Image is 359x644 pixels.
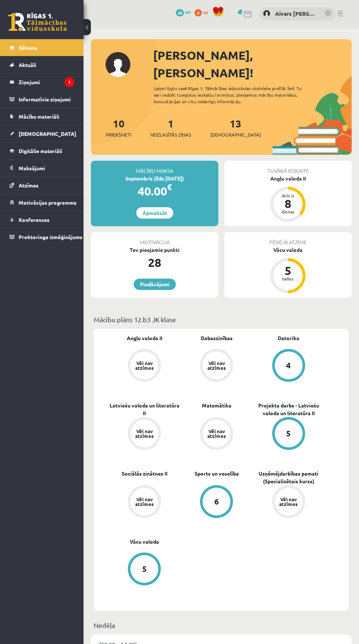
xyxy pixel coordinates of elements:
a: Konferences [10,211,74,228]
div: Vēl nav atzīmes [278,497,299,506]
a: Maksājumi [10,160,74,176]
div: 5 [277,265,299,276]
a: Vēl nav atzīmes [108,417,181,451]
a: 4 [252,349,325,383]
span: xp [203,9,208,15]
div: dienas [277,209,299,214]
div: 40.00 [91,182,218,200]
i: 1 [64,77,74,87]
span: [DEMOGRAPHIC_DATA] [19,130,76,137]
a: 10Priekšmeti [106,117,131,138]
a: Vēl nav atzīmes [181,417,253,451]
a: Aktuāli [10,56,74,73]
a: Informatīvie ziņojumi [10,91,74,108]
span: Digitālie materiāli [19,148,62,154]
span: [DEMOGRAPHIC_DATA] [210,131,261,138]
a: Vācu valoda [130,538,159,546]
div: Vēl nav atzīmes [134,361,155,370]
div: Vēl nav atzīmes [206,361,227,370]
a: 1Neizlasītās ziņas [150,117,191,138]
a: Vēl nav atzīmes [181,349,253,383]
a: Ziņojumi1 [10,74,74,90]
a: Atzīmes [10,177,74,194]
a: Motivācijas programma [10,194,74,211]
span: Mācību materiāli [19,113,59,120]
span: Konferences [19,216,49,223]
a: Sociālās zinātnes II [122,470,167,477]
a: [DEMOGRAPHIC_DATA] [10,125,74,142]
a: Vēl nav atzīmes [252,485,325,520]
a: Sākums [10,39,74,56]
div: Motivācija [91,232,218,246]
div: 28 [91,254,218,271]
a: 6 [181,485,253,520]
div: Pēdējā atzīme [224,232,352,246]
span: Sākums [19,44,37,51]
a: Angļu valoda II Atlicis 8 dienas [224,175,352,223]
a: Vācu valoda 5 balles [224,246,352,294]
span: 0 [195,9,202,16]
a: Projekta darbs - Latviešu valoda un literatūra II [252,402,325,417]
div: Tev pieejamie punkti [91,246,218,254]
legend: Maksājumi [19,160,74,176]
legend: Informatīvie ziņojumi [19,91,74,108]
a: Vēl nav atzīmes [108,349,181,383]
div: Atlicis [277,193,299,198]
a: 13[DEMOGRAPHIC_DATA] [210,117,261,138]
div: 4 [286,361,291,369]
div: 8 [277,198,299,209]
div: [PERSON_NAME], [PERSON_NAME]! [153,46,352,82]
div: Vēl nav atzīmes [134,497,155,506]
div: Vācu valoda [224,246,352,254]
p: Mācību plāns 12.b3 JK klase [94,314,349,324]
a: Uzņēmējdarbības pamati (Specializētais kurss) [252,470,325,485]
a: 28 mP [176,9,191,15]
div: Mācību maksa [91,161,218,175]
img: Aivars Jānis Tebernieks [263,10,270,17]
span: Aktuāli [19,62,36,68]
a: Matemātika [202,402,232,409]
a: Piedāvājumi [134,279,176,290]
div: 6 [214,498,219,506]
a: 5 [108,552,181,587]
a: 5 [252,417,325,451]
span: Priekšmeti [106,131,131,138]
a: Dabaszinības [201,334,233,342]
span: 28 [176,9,184,16]
a: Mācību materiāli [10,108,74,125]
a: 0 xp [195,9,211,15]
div: Laipni lūgts savā Rīgas 1. Tālmācības vidusskolas skolnieka profilā. Šeit Tu vari redzēt tuvojošo... [154,85,310,105]
legend: Ziņojumi [19,74,74,90]
div: Tuvākā ieskaite [224,161,352,175]
p: Nedēļa [94,620,349,630]
div: Angļu valoda II [224,175,352,182]
a: Proktoringa izmēģinājums [10,228,74,245]
a: Digitālie materiāli [10,142,74,159]
div: Septembris (līdz [DATE]) [91,175,218,182]
span: Atzīmes [19,182,38,189]
div: balles [277,276,299,281]
a: Sports un veselība [195,470,239,477]
span: mP [185,9,191,15]
div: 5 [142,565,147,573]
a: Latviešu valoda un literatūra II [108,402,181,417]
div: 5 [286,429,291,438]
div: Vēl nav atzīmes [206,429,227,438]
div: Vēl nav atzīmes [134,429,155,438]
a: Apmaksāt [136,207,173,219]
span: Proktoringa izmēģinājums [19,234,82,240]
a: Angļu valoda II [127,334,162,342]
a: Aivars [PERSON_NAME] [275,10,317,18]
span: € [167,182,172,192]
a: Rīgas 1. Tālmācības vidusskola [8,13,67,31]
a: Vēl nav atzīmes [108,485,181,520]
a: Datorika [278,334,299,342]
span: Neizlasītās ziņas [150,131,191,138]
span: Motivācijas programma [19,199,77,206]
